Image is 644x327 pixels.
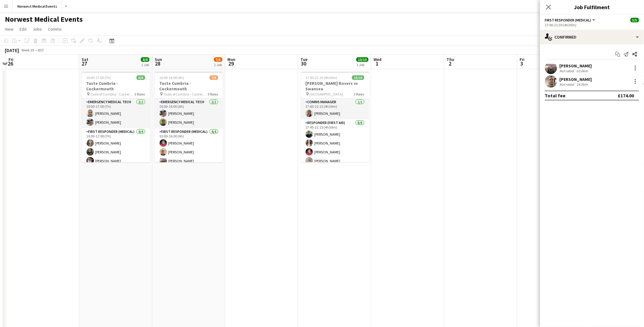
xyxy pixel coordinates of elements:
div: Not rated [560,82,576,87]
div: [PERSON_NAME] [560,63,592,69]
div: £174.00 [618,92,634,99]
a: Jobs [30,25,44,33]
span: Week 39 [20,48,35,52]
div: 14.5km [576,82,589,87]
span: 5/5 [631,18,639,22]
h1: Norwest Medical Events [5,15,83,24]
div: 63.6km [576,69,589,73]
button: First Responder (Medical) [545,18,596,22]
span: Edit [20,26,27,32]
h3: Job Fulfilment [540,3,644,11]
a: Comms [46,25,64,33]
div: [PERSON_NAME] [560,77,592,82]
div: Confirmed [540,30,644,44]
span: Jobs [33,26,42,32]
span: View [5,26,13,32]
div: Not rated [560,69,576,73]
div: BST [38,48,44,52]
div: [DATE] [5,47,19,53]
div: 17:00-21:30 (4h30m) [545,23,639,27]
span: Comms [48,26,62,32]
span: First Responder (Medical) [545,18,591,22]
a: View [2,25,16,33]
a: Edit [17,25,29,33]
div: Total fee [545,92,566,99]
button: Norwest Medical Events [13,0,62,12]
